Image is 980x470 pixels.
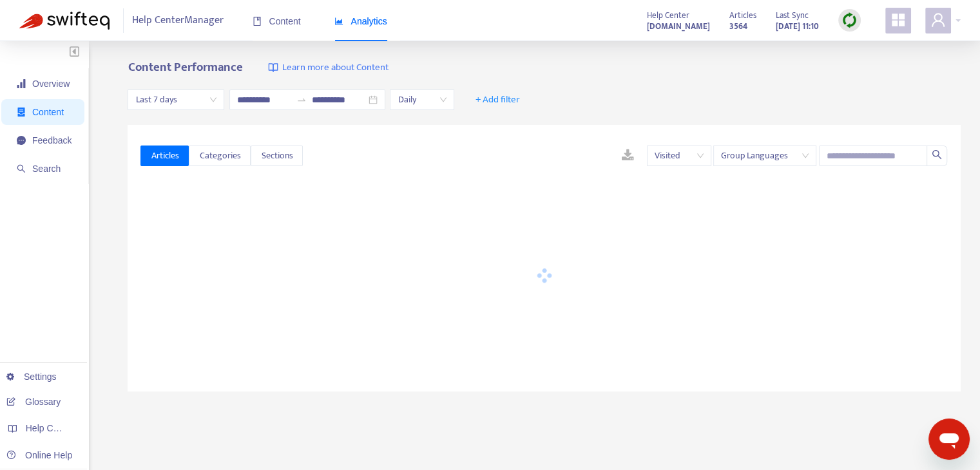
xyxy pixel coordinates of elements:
span: Categories [199,149,240,163]
span: signal [17,79,26,88]
span: Learn more about Content [282,61,388,75]
a: Glossary [6,397,61,407]
strong: [DOMAIN_NAME] [647,19,710,33]
button: Sections [251,146,303,166]
strong: 3564 [729,19,747,33]
span: Search [32,164,61,174]
button: Categories [189,146,251,166]
span: area-chart [334,17,343,26]
span: Help Center Manager [132,8,224,33]
span: Overview [32,79,70,89]
button: Articles [140,146,189,166]
a: [DOMAIN_NAME] [647,19,710,33]
span: Content [253,16,301,26]
span: Articles [729,8,756,23]
span: Articles [151,149,178,163]
b: Content Performance [128,57,242,77]
a: Learn more about Content [268,61,388,75]
span: Sections [261,149,293,163]
span: + Add filter [476,92,520,108]
span: Last 7 days [135,90,216,109]
strong: [DATE] 11:10 [776,19,819,33]
span: Daily [398,90,447,109]
img: image-link [268,62,278,73]
iframe: Botón para iniciar la ventana de mensajería [928,418,970,460]
span: appstore [890,12,906,28]
span: book [253,17,262,26]
span: swap-right [296,95,307,105]
img: sync.dc5367851b00ba804db3.png [841,12,858,28]
span: search [932,149,942,160]
span: Last Sync [776,8,809,23]
span: to [296,95,307,105]
span: container [17,108,26,117]
a: Online Help [6,450,72,460]
a: Settings [6,371,57,382]
span: message [17,136,26,145]
span: Feedback [32,135,72,146]
span: Content [32,107,64,117]
button: + Add filter [466,89,530,110]
span: Visited [655,146,704,165]
span: search [17,164,26,173]
span: Help Centers [26,423,79,433]
img: Swifteq [19,12,110,30]
span: user [930,12,946,28]
span: Help Center [647,8,689,23]
span: Group Languages [721,146,809,165]
span: Analytics [334,16,387,26]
